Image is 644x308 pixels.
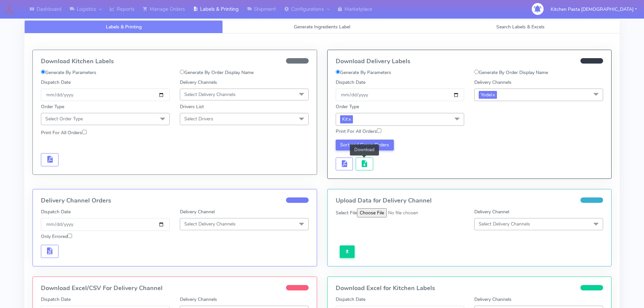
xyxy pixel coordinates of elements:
[106,24,142,30] span: Labels & Printing
[180,70,184,74] input: Generate By Order Display Name
[479,91,497,99] span: Yodel
[68,234,72,238] input: Only Errored
[294,24,350,30] span: Generate Ingredients Label
[41,58,309,65] h4: Download Kitchen Labels
[336,79,365,86] label: Dispatch Date
[479,221,530,227] span: Select Delivery Channels
[336,209,357,216] label: Select File
[41,208,71,215] label: Dispatch Date
[41,197,309,204] h4: Delivery Channel Orders
[180,69,254,76] label: Generate By Order Display Name
[474,296,511,303] label: Delivery Channels
[41,285,309,292] h4: Download Excel/CSV For Delivery Channel
[41,296,71,303] label: Dispatch Date
[180,208,215,215] label: Delivery Channel
[41,69,96,76] label: Generate By Parameters
[41,70,45,74] input: Generate By Parameters
[336,103,359,110] label: Order Type
[336,296,365,303] label: Dispatch Date
[184,221,236,227] span: Select Delivery Channels
[496,24,545,30] span: Search Labels & Excels
[41,103,64,110] label: Order Type
[336,58,603,65] h4: Download Delivery Labels
[492,91,495,98] a: x
[41,233,72,240] label: Only Errored
[474,70,479,74] input: Generate By Order Display Name
[336,128,381,135] label: Print For All Orders
[336,140,394,150] button: Sort and Group Orders
[336,70,340,74] input: Generate By Parameters
[336,197,603,204] h4: Upload Data for Delivery Channel
[340,115,353,123] span: Kit
[474,208,509,215] label: Delivery Channel
[474,79,511,86] label: Delivery Channels
[184,116,213,122] span: Select Drivers
[336,285,603,292] h4: Download Excel for Kitchen Labels
[45,116,83,122] span: Select Order Type
[82,130,87,134] input: Print For All Orders
[24,20,620,33] ul: Tabs
[546,2,642,16] button: Kitchen Pasta [DEMOGRAPHIC_DATA]
[474,69,548,76] label: Generate By Order Display Name
[41,129,87,136] label: Print For All Orders
[180,103,204,110] label: Drivers List
[377,128,381,133] input: Print For All Orders
[41,79,71,86] label: Dispatch Date
[348,115,351,122] a: x
[180,79,217,86] label: Delivery Channels
[336,69,391,76] label: Generate By Parameters
[180,296,217,303] label: Delivery Channels
[184,91,236,98] span: Select Delivery Channels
